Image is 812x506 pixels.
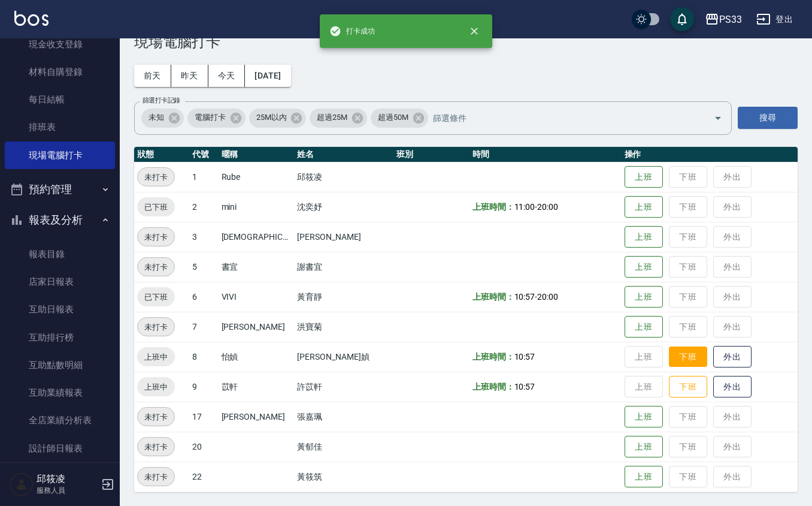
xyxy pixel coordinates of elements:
span: 10:57 [514,382,535,391]
button: 前天 [134,65,171,87]
td: 黃郁佳 [294,432,393,462]
button: 上班 [625,256,663,278]
th: 時間 [469,147,622,162]
div: 未知 [141,109,184,128]
button: 昨天 [171,65,208,87]
button: 外出 [713,346,752,368]
th: 班別 [393,147,469,162]
td: 怡媜 [219,342,295,372]
span: 已下班 [137,201,175,213]
td: 黃筱筑 [294,462,393,492]
button: 上班 [625,316,663,338]
button: Open [708,109,728,128]
td: 22 [189,462,218,492]
td: 3 [189,222,218,252]
td: 苡軒 [219,372,295,402]
td: 2 [189,192,218,222]
a: 現場電腦打卡 [5,141,115,169]
input: 篩選條件 [430,107,693,128]
td: 沈奕妤 [294,192,393,222]
h5: 邱筱凌 [37,473,98,485]
a: 報表目錄 [5,240,115,268]
a: 互助日報表 [5,296,115,323]
span: 10:57 [514,292,535,302]
td: 6 [189,282,218,312]
b: 上班時間： [472,202,514,212]
b: 上班時間： [472,352,514,362]
td: [PERSON_NAME] [219,312,295,342]
span: 電腦打卡 [187,112,233,124]
button: 下班 [669,347,707,368]
button: 下班 [669,376,707,398]
span: 未打卡 [138,411,174,423]
img: Person [10,472,34,496]
a: 設計師日報表 [5,435,115,462]
label: 篩選打卡記錄 [143,96,180,105]
span: 11:00 [514,202,535,212]
td: 5 [189,252,218,282]
td: 17 [189,402,218,432]
td: 許苡軒 [294,372,393,402]
span: 超過25M [310,112,355,124]
td: 謝書宜 [294,252,393,282]
td: - [469,282,622,312]
td: 8 [189,342,218,372]
span: 未打卡 [138,231,174,243]
td: [DEMOGRAPHIC_DATA][PERSON_NAME] [219,222,295,252]
td: Rube [219,162,295,192]
div: 25M以內 [249,109,307,128]
td: 20 [189,432,218,462]
td: 黃育靜 [294,282,393,312]
td: 書宜 [219,252,295,282]
button: 上班 [625,406,663,428]
button: 上班 [625,436,663,458]
td: - [469,192,622,222]
td: 1 [189,162,218,192]
span: 未打卡 [138,441,174,453]
span: 上班中 [137,381,175,393]
div: 超過50M [371,109,428,128]
b: 上班時間： [472,382,514,391]
button: 上班 [625,166,663,188]
td: 邱筱凌 [294,162,393,192]
td: 洪寶菊 [294,312,393,342]
button: save [670,7,694,31]
span: 上班中 [137,351,175,363]
th: 狀態 [134,147,189,162]
button: 上班 [625,466,663,488]
a: 店家日報表 [5,268,115,296]
button: 預約管理 [5,174,115,205]
th: 暱稱 [219,147,295,162]
td: mini [219,192,295,222]
td: 張嘉珮 [294,402,393,432]
button: [DATE] [245,65,290,87]
div: 超過25M [310,109,367,128]
span: 未打卡 [138,171,174,183]
td: [PERSON_NAME] [294,222,393,252]
a: 每日結帳 [5,86,115,113]
a: 排班表 [5,113,115,141]
img: Logo [14,11,49,26]
span: 未打卡 [138,321,174,333]
a: 互助業績報表 [5,379,115,406]
h3: 現場電腦打卡 [134,34,798,50]
a: 設計師業績分析表 [5,462,115,490]
span: 20:00 [537,292,558,302]
span: 未打卡 [138,261,174,273]
div: PS33 [719,12,742,27]
td: 9 [189,372,218,402]
p: 服務人員 [37,485,98,496]
th: 操作 [622,147,798,162]
button: 今天 [208,65,246,87]
button: 搜尋 [738,107,798,129]
span: 已下班 [137,291,175,303]
a: 互助點數明細 [5,351,115,379]
button: 報表及分析 [5,204,115,236]
a: 現金收支登錄 [5,31,115,58]
b: 上班時間： [472,292,514,302]
th: 代號 [189,147,218,162]
a: 互助排行榜 [5,324,115,351]
a: 全店業績分析表 [5,406,115,434]
td: [PERSON_NAME] [219,402,295,432]
div: 電腦打卡 [187,109,246,128]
